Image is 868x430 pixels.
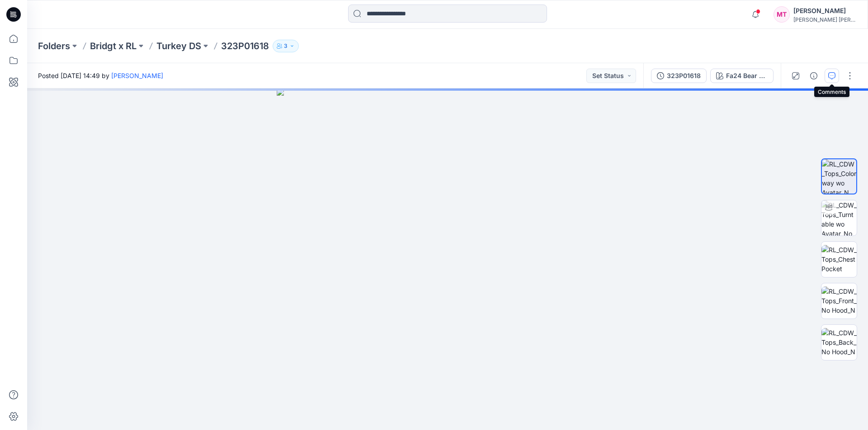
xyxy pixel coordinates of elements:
[38,71,163,80] span: Posted [DATE] 14:49 by
[651,69,707,83] button: 323P01618
[111,72,163,79] a: [PERSON_NAME]
[821,287,857,315] img: RL_CDW_Tops_Front_No Hood_N
[793,16,857,23] div: [PERSON_NAME] [PERSON_NAME]
[822,159,856,194] img: RL_CDW_Tops_Colorway wo Avatar_N
[156,40,201,52] a: Turkey DS
[38,40,70,52] a: Folders
[277,88,619,430] img: eyJhbGciOiJIUzI1NiIsImtpZCI6IjAiLCJzbHQiOiJzZXMiLCJ0eXAiOiJKV1QifQ.eyJkYXRhIjp7InR5cGUiOiJzdG9yYW...
[793,5,857,16] div: [PERSON_NAME]
[710,69,774,83] button: Fa24 Bear New Forest - 001
[807,69,821,83] button: Details
[284,41,288,51] p: 3
[667,71,701,81] div: 323P01618
[273,40,299,52] button: 3
[90,40,137,52] a: Bridgt x RL
[821,245,857,273] img: RL_CDW_Tops_Chest Pocket
[821,328,857,356] img: RL_CDW_Tops_Back_No Hood_N
[821,200,857,236] img: RL_CDW_Tops_Turntable wo Avatar_No Hood_N
[726,71,768,81] div: Fa24 Bear New Forest - 001
[221,40,269,52] p: 323P01618
[774,6,790,23] div: MT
